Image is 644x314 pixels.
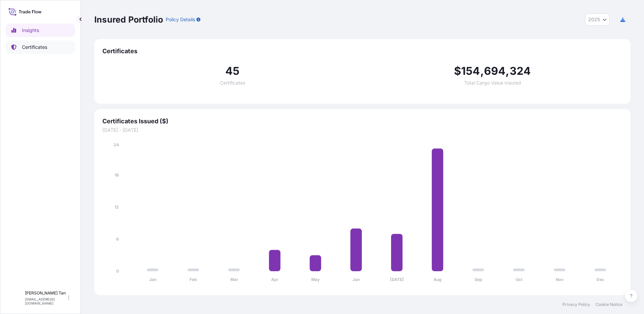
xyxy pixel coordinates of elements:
tspan: Aug [433,277,442,282]
span: [DATE] - [DATE] [102,127,622,133]
span: 45 [225,66,239,76]
a: Certificates [6,40,75,54]
tspan: Mar [230,277,238,282]
tspan: 6 [116,237,119,242]
tspan: 12 [115,205,119,210]
p: Insured Portfolio [94,14,163,25]
tspan: 0 [116,269,119,274]
tspan: Nov [556,277,564,282]
span: , [506,66,509,76]
tspan: Feb [190,277,197,282]
span: $ [454,66,461,76]
p: Policy Details [166,16,195,23]
tspan: May [311,277,320,282]
span: Certificates [220,81,245,85]
p: [EMAIL_ADDRESS][DOMAIN_NAME] [25,297,67,305]
a: Privacy Policy [562,302,590,307]
span: 324 [510,66,531,76]
tspan: [DATE] [390,277,404,282]
tspan: Jan [149,277,156,282]
span: 154 [461,66,480,76]
button: Year Selector [585,13,610,26]
a: Insights [6,24,75,37]
span: 694 [484,66,506,76]
span: , [480,66,484,76]
span: Total Cargo Value Insured [464,81,521,85]
p: Certificates [22,44,47,51]
p: [PERSON_NAME] Tan [25,290,67,296]
span: SLL [10,294,21,301]
a: Cookie Notice [595,302,622,307]
span: Certificates Issued ($) [102,117,622,125]
span: 2025 [588,16,600,23]
tspan: Dec [597,277,604,282]
tspan: 24 [114,142,119,147]
tspan: Jun [353,277,360,282]
p: Insights [22,27,39,34]
tspan: Apr [271,277,279,282]
tspan: 18 [115,172,119,178]
tspan: Oct [516,277,523,282]
span: Certificates [102,47,622,55]
tspan: Sep [475,277,482,282]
